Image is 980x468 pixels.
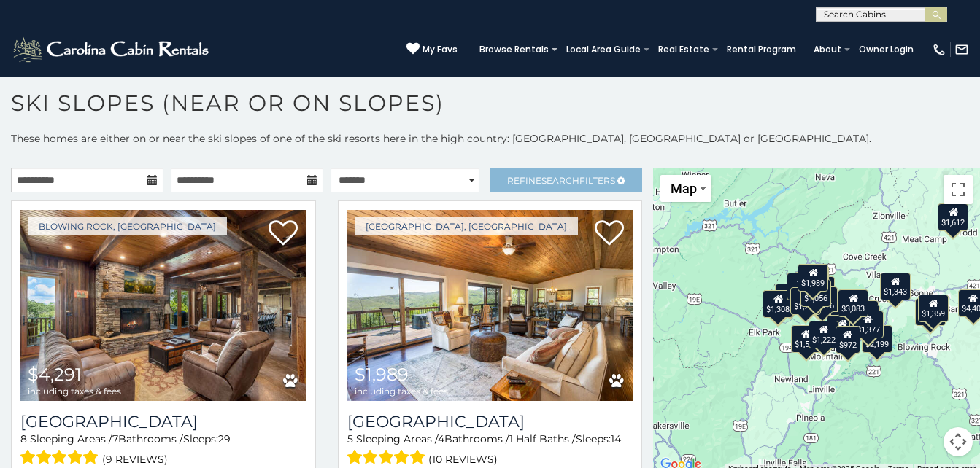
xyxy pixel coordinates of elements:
[800,279,831,307] div: $1,056
[938,203,968,231] div: $1,612
[595,219,624,249] a: Add to favorites
[28,364,82,385] span: $4,291
[838,289,869,317] div: $3,083
[787,273,817,300] div: $1,177
[20,210,306,401] img: Renaissance Lodge
[850,305,881,332] div: $1,438
[347,210,633,401] img: Beech Mountain Vista
[347,210,633,401] a: Beech Mountain Vista $1,989 including taxes & fees
[611,432,621,445] span: 14
[509,432,576,445] span: 1 Half Baths /
[880,273,911,300] div: $1,343
[472,39,556,60] a: Browse Rentals
[423,43,458,56] span: My Favs
[916,298,946,326] div: $4,291
[853,311,884,338] div: $1,377
[651,39,717,60] a: Real Estate
[269,219,298,249] a: Add to favorites
[918,295,949,322] div: $1,359
[862,325,892,353] div: $2,199
[806,39,849,60] a: About
[438,432,444,445] span: 4
[20,412,306,432] a: [GEOGRAPHIC_DATA]
[944,175,973,204] button: Toggle fullscreen view
[541,175,579,186] span: Search
[20,210,306,401] a: Renaissance Lodge $4,291 including taxes & fees
[11,35,213,64] img: White-1-2.png
[852,39,921,60] a: Owner Login
[218,432,231,445] span: 29
[932,42,946,57] img: phone-regular-white.png
[28,217,227,235] a: Blowing Rock, [GEOGRAPHIC_DATA]
[112,432,118,445] span: 7
[406,42,458,57] a: My Favs
[355,217,578,235] a: [GEOGRAPHIC_DATA], [GEOGRAPHIC_DATA]
[809,321,839,348] div: $1,222
[954,42,969,57] img: mail-regular-white.png
[347,412,633,432] a: [GEOGRAPHIC_DATA]
[20,432,27,445] span: 8
[660,175,711,202] button: Change map style
[490,168,642,192] a: RefineSearchFilters
[347,412,633,432] h3: Beech Mountain Vista
[944,427,973,456] button: Map camera controls
[355,386,448,396] span: including taxes & fees
[671,181,697,196] span: Map
[20,412,306,432] h3: Renaissance Lodge
[798,264,828,292] div: $1,989
[28,386,121,396] span: including taxes & fees
[791,325,822,353] div: $1,501
[719,39,803,60] a: Rental Program
[347,432,353,445] span: 5
[763,290,794,318] div: $1,308
[836,326,860,354] div: $972
[790,287,821,315] div: $1,745
[559,39,648,60] a: Local Area Guide
[355,364,409,385] span: $1,989
[507,175,615,186] span: Refine Filters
